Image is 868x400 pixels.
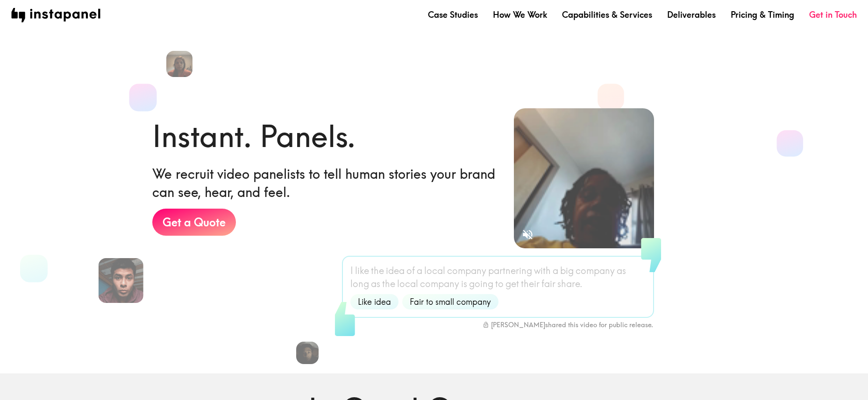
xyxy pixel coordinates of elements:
[382,277,395,290] span: the
[355,264,369,277] span: like
[152,115,356,157] h1: Instant. Panels.
[617,264,626,277] span: as
[447,264,486,277] span: company
[386,264,405,277] span: idea
[534,264,551,277] span: with
[505,277,519,290] span: get
[352,296,397,308] span: Like idea
[493,9,547,21] a: How We Work
[98,258,143,303] img: Alfredo
[731,9,794,21] a: Pricing & Timing
[404,296,497,308] span: Fair to small company
[667,9,716,21] a: Deliverables
[576,264,615,277] span: company
[350,277,369,290] span: long
[350,264,353,277] span: I
[371,264,384,277] span: the
[553,264,558,277] span: a
[469,277,493,290] span: going
[420,277,459,290] span: company
[417,264,422,277] span: a
[488,264,532,277] span: partnering
[461,277,467,290] span: is
[371,277,380,290] span: as
[166,51,192,77] img: Trish
[424,264,445,277] span: local
[541,277,555,290] span: fair
[557,277,583,290] span: share.
[483,321,653,329] div: [PERSON_NAME] shared this video for public release.
[521,277,540,290] span: their
[11,8,100,22] img: instapanel
[428,9,478,21] a: Case Studies
[809,9,857,21] a: Get in Touch
[518,225,538,245] button: Sound is off
[397,277,418,290] span: local
[152,165,499,201] h6: We recruit video panelists to tell human stories your brand can see, hear, and feel.
[296,342,319,364] img: Cory
[406,264,415,277] span: of
[152,209,236,236] a: Get a Quote
[562,9,652,21] a: Capabilities & Services
[560,264,574,277] span: big
[495,277,504,290] span: to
